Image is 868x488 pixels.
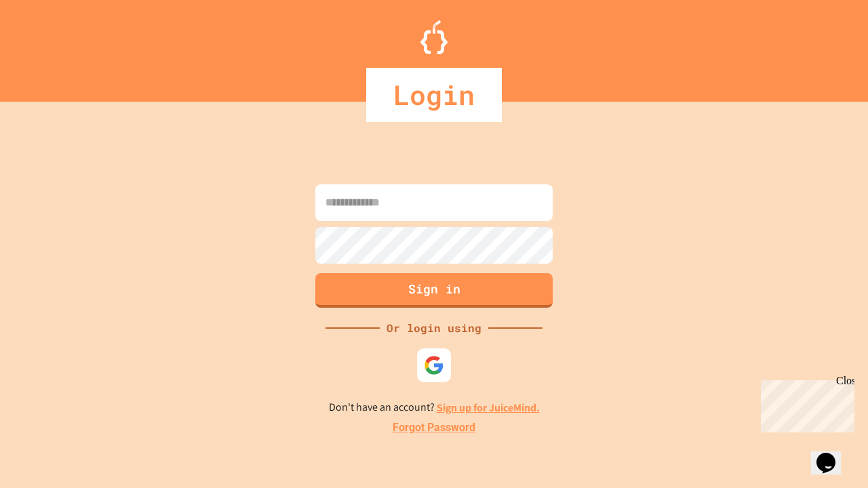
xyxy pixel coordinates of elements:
p: Don't have an account? [329,399,540,416]
a: Sign up for JuiceMind. [437,401,540,415]
img: google-icon.svg [424,355,444,375]
iframe: chat widget [755,375,854,432]
img: Logo.svg [420,20,448,54]
div: Chat with us now!Close [5,5,94,86]
a: Forgot Password [393,420,475,436]
div: Or login using [380,320,488,336]
iframe: chat widget [811,434,854,474]
div: Login [366,68,502,122]
button: Sign in [315,273,553,308]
